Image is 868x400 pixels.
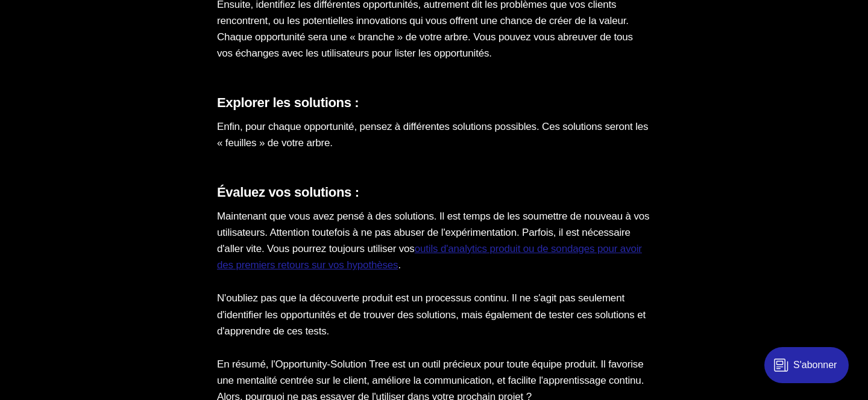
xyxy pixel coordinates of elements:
p: Enfin, pour chaque opportunité, pensez à différentes solutions possibles. Ces solutions seront le... [217,118,651,151]
iframe: portal-trigger [754,341,868,400]
a: outils d'analytics produit ou de sondages pour avoir des premiers retours sur vos hypothèses [217,243,642,271]
h3: Évaluez vos solutions : [217,185,651,201]
p: N'oubliez pas que la découverte produit est un processus continu. Il ne s'agit pas seulement d'id... [217,290,651,339]
p: Maintenant que vous avez pensé à des solutions. Il est temps de les soumettre de nouveau à vos ut... [217,208,651,274]
h3: Explorer les solutions : [217,95,651,111]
